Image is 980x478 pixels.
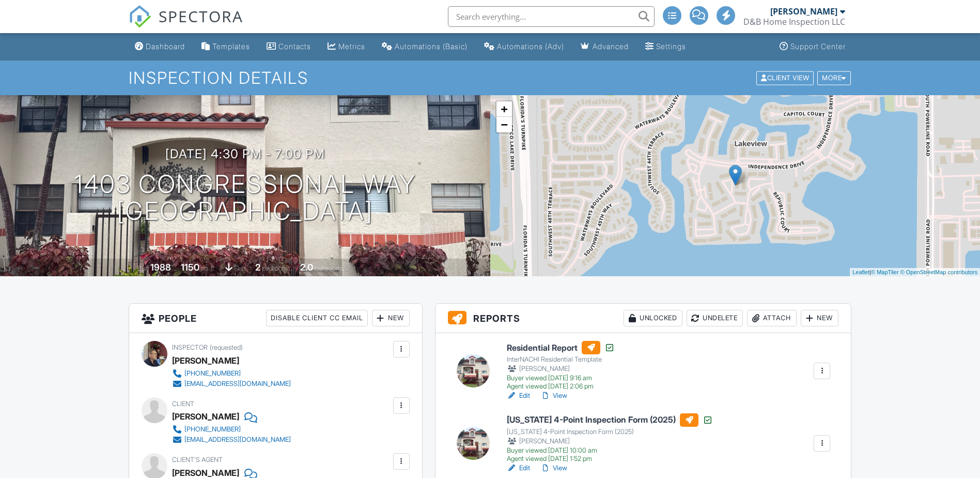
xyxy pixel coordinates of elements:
a: Dashboard [131,37,189,56]
a: [EMAIL_ADDRESS][DOMAIN_NAME] [172,435,291,445]
div: New [801,310,838,326]
a: View [540,463,567,473]
div: [PERSON_NAME] [172,409,239,424]
div: Templates [212,42,250,51]
div: [PHONE_NUMBER] [184,425,241,434]
h3: [DATE] 4:30 pm - 7:00 pm [165,147,325,161]
div: D&B Home Inspection LLC [743,17,845,27]
div: Attach [747,310,797,326]
div: Disable Client CC Email [266,310,368,326]
div: Unlocked [624,310,682,326]
div: 2.0 [300,262,313,273]
div: Agent viewed [DATE] 2:06 pm [507,382,615,391]
div: [PHONE_NUMBER] [184,369,241,378]
div: Undelete [687,310,743,326]
div: Buyer viewed [DATE] 10:00 am [507,446,713,455]
span: Built [137,264,149,272]
input: Search everything... [448,6,655,27]
div: Agent viewed [DATE] 1:52 pm [507,455,713,463]
div: Advanced [593,42,629,51]
span: slab [234,264,245,272]
div: Support Center [790,42,846,51]
h6: [US_STATE] 4-Point Inspection Form (2025) [507,413,713,427]
h1: Inspection Details [129,69,852,87]
h1: 1403 Congressional Way [GEOGRAPHIC_DATA] [74,171,416,226]
a: Leaflet [852,269,869,275]
span: Client [172,400,194,408]
div: 1988 [150,262,171,273]
div: More [817,71,851,85]
span: bedrooms [262,264,290,272]
div: Buyer viewed [DATE] 9:16 am [507,374,615,382]
div: Contacts [278,42,311,51]
span: (requested) [210,343,243,351]
a: © OpenStreetMap contributors [900,269,977,275]
h3: People [129,304,422,333]
div: 2 [255,262,260,273]
a: Templates [197,37,254,56]
div: | [850,268,980,277]
div: Settings [656,42,686,51]
h6: Residential Report [507,341,615,354]
div: New [372,310,410,326]
div: [EMAIL_ADDRESS][DOMAIN_NAME] [184,380,291,388]
a: Automations (Advanced) [480,37,568,56]
a: Edit [507,391,530,401]
a: Settings [641,37,690,56]
a: Edit [507,463,530,473]
a: Zoom in [496,101,512,117]
a: Automations (Basic) [378,37,472,56]
img: The Best Home Inspection Software - Spectora [129,5,151,28]
a: [EMAIL_ADDRESS][DOMAIN_NAME] [172,379,291,389]
a: Zoom out [496,117,512,132]
a: Client View [755,73,816,81]
div: [PERSON_NAME] [507,436,713,446]
a: [PHONE_NUMBER] [172,424,291,435]
div: Automations (Basic) [395,42,468,51]
a: [US_STATE] 4-Point Inspection Form (2025) [US_STATE] 4-Point Inspection Form (2025) [PERSON_NAME]... [507,413,713,463]
span: Client's Agent [172,456,223,464]
a: SPECTORA [129,14,243,36]
div: 1150 [181,262,199,273]
span: sq. ft. [201,264,215,272]
a: © MapTiler [871,269,899,275]
a: Metrics [323,37,369,56]
div: [US_STATE] 4-Point Inspection Form (2025) [507,428,713,436]
a: [PHONE_NUMBER] [172,368,291,379]
span: Inspector [172,343,208,351]
a: Advanced [577,37,633,56]
div: [PERSON_NAME] [507,364,615,374]
div: Client View [756,71,814,85]
div: [EMAIL_ADDRESS][DOMAIN_NAME] [184,436,291,444]
span: SPECTORA [159,5,243,27]
div: Metrics [338,42,365,51]
div: Dashboard [146,42,185,51]
span: bathrooms [315,264,344,272]
a: Contacts [262,37,315,56]
a: Support Center [775,37,850,56]
div: [PERSON_NAME] [770,6,837,17]
h3: Reports [435,304,851,333]
div: [PERSON_NAME] [172,353,239,368]
div: Automations (Adv) [497,42,564,51]
div: InterNACHI Residential Template [507,355,615,364]
a: View [540,391,567,401]
a: Residential Report InterNACHI Residential Template [PERSON_NAME] Buyer viewed [DATE] 9:16 am Agen... [507,341,615,391]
